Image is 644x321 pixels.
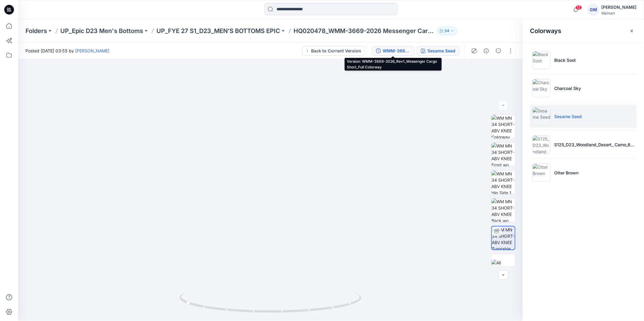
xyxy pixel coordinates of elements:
[554,170,579,176] p: Otter Brown
[601,4,636,11] div: [PERSON_NAME]
[302,46,365,56] button: Back to Current Version
[444,28,449,34] p: 34
[75,48,109,53] a: [PERSON_NAME]
[554,57,576,63] p: Black Soot
[601,11,636,15] div: Walmart
[554,85,581,91] p: Charcoal Sky
[492,227,515,250] img: WM MN 34 SHORT-ABV KNEE Turntable with Avatar
[156,27,280,35] a: UP_FYE 27 S1_D23_MEN’S BOTTOMS EPIC
[532,107,551,125] img: Sesame Seed
[60,27,143,35] a: UP_Epic D23 Men's Bottoms
[372,46,414,56] button: WMM-3669-2026_Rev1_Messenger Cargo Short_Full Colorway
[530,27,561,35] h2: Colorways
[588,4,599,15] div: GM
[532,135,551,154] img: S125_D23_Woodland_Desert_ Camo_6E_Beach Khaki
[491,260,515,272] img: All colorways
[25,27,47,35] a: Folders
[428,48,455,54] div: Sesame Seed
[491,143,515,166] img: WM MN 34 SHORT-ABV KNEE Front wo Avatar
[481,46,491,56] button: Details
[293,27,434,35] p: HQ020478_WMM-3669-2026 Messenger Cargo Short
[491,115,515,138] img: WM MN 34 SHORT-ABV KNEE Colorway wo Avatar
[532,51,551,69] img: Black Soot
[532,164,551,182] img: Otter Brown
[532,79,551,97] img: Charcoal Sky
[554,141,634,148] p: S125_D23_Woodland_Desert_ Camo_6E_Beach Khaki
[491,170,515,194] img: WM MN 34 SHORT-ABV KNEE Hip Side 1 wo Avatar
[437,27,457,35] button: 34
[575,5,582,10] span: 12
[383,48,411,54] div: WMM-3669-2026_Rev1_Messenger Cargo Short_Full Colorway
[554,113,582,120] p: Sesame Seed
[25,48,109,54] span: Posted [DATE] 03:55 by
[417,46,459,56] button: Sesame Seed
[491,198,515,222] img: WM MN 34 SHORT-ABV KNEE Back wo Avatar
